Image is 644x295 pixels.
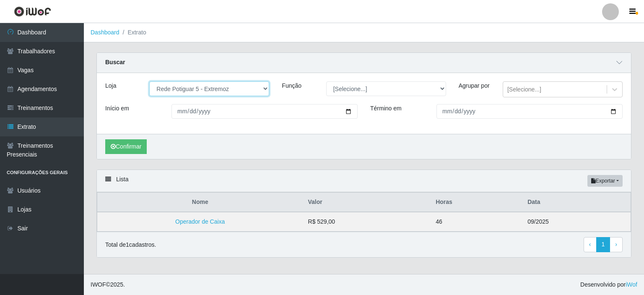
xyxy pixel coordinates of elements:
li: Extrato [119,28,146,37]
label: Agrupar por [459,81,490,90]
input: 00/00/0000 [171,104,358,119]
label: Término em [370,104,402,113]
img: CoreUI Logo [14,6,51,17]
button: Confirmar [105,139,147,154]
a: Operador de Caixa [175,218,225,225]
th: Valor [303,193,431,212]
a: iWof [626,281,637,288]
span: IWOF [91,281,106,288]
label: Início em [105,104,129,113]
p: Total de 1 cadastros. [105,240,156,249]
input: 00/00/0000 [436,104,623,119]
label: Loja [105,81,116,90]
span: › [615,241,617,248]
span: ‹ [589,241,591,248]
span: Desenvolvido por [580,280,637,289]
button: Exportar [587,175,623,187]
td: 46 [431,212,522,232]
span: © 2025 . [91,280,125,289]
div: Lista [97,170,631,192]
td: 09/2025 [522,212,631,232]
td: R$ 529,00 [303,212,431,232]
nav: pagination [584,237,623,252]
strong: Buscar [105,59,125,65]
a: 1 [596,237,610,252]
a: Dashboard [91,29,119,36]
th: Nome [97,193,303,212]
div: [Selecione...] [507,85,541,94]
a: Next [610,237,623,252]
a: Previous [584,237,597,252]
nav: breadcrumb [84,23,644,42]
th: Data [522,193,631,212]
label: Função [282,81,301,90]
th: Horas [431,193,522,212]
